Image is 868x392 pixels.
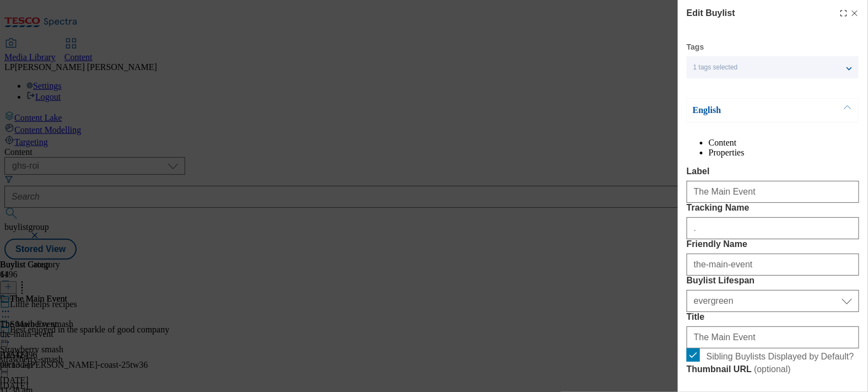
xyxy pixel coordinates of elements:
button: 1 tags selected [687,56,859,78]
label: Tags [687,44,704,50]
label: Label [687,167,859,176]
h4: Edit Buylist [687,7,735,20]
label: Friendly Name [687,239,859,249]
label: Title [687,312,859,322]
li: Content [709,138,859,148]
input: Enter Label [687,181,859,203]
li: Properties [709,148,859,158]
label: Tracking Name [687,203,859,213]
input: Enter Title [687,326,859,348]
span: ( optional ) [754,364,791,374]
span: 1 tags selected [693,63,738,72]
label: Thumbnail URL [687,364,859,375]
p: English [693,105,808,116]
label: Buylist Lifespan [687,276,859,286]
input: Enter Tracking Name [687,217,859,239]
span: Sibling Buylists Displayed by Default? [707,352,854,362]
input: Enter Friendly Name [687,254,859,276]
